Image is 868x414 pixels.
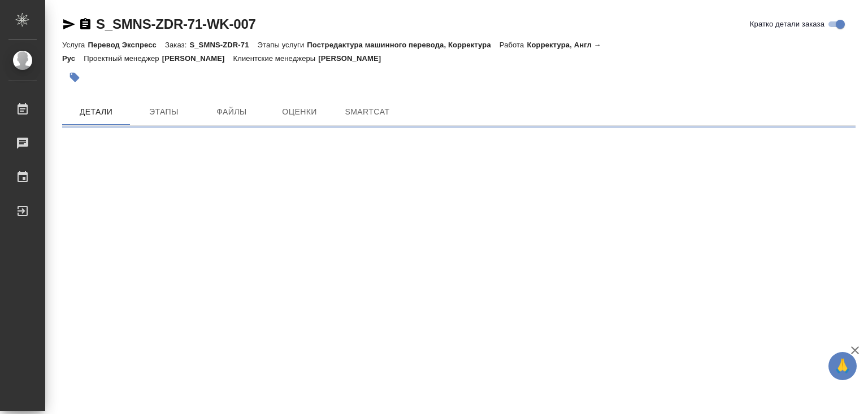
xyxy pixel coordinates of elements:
[750,19,824,30] span: Кратко детали заказа
[62,41,88,49] p: Услуга
[318,54,389,63] p: [PERSON_NAME]
[233,54,319,63] p: Клиентские менеджеры
[165,41,189,49] p: Заказ:
[205,105,259,119] span: Файлы
[828,352,857,380] button: 🙏
[96,16,256,32] a: S_SMNS-ZDR-71-WK-007
[258,41,307,49] p: Этапы услуги
[307,41,499,49] p: Постредактура машинного перевода, Корректура
[833,354,852,378] span: 🙏
[62,65,87,90] button: Добавить тэг
[189,41,257,49] p: S_SMNS-ZDR-71
[69,105,123,119] span: Детали
[137,105,191,119] span: Этапы
[79,17,92,31] button: Скопировать ссылку
[340,105,394,119] span: SmartCat
[500,41,527,49] p: Работа
[84,54,162,63] p: Проектный менеджер
[272,105,327,119] span: Оценки
[88,41,165,49] p: Перевод Экспресс
[162,54,233,63] p: [PERSON_NAME]
[62,17,76,31] button: Скопировать ссылку для ЯМессенджера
